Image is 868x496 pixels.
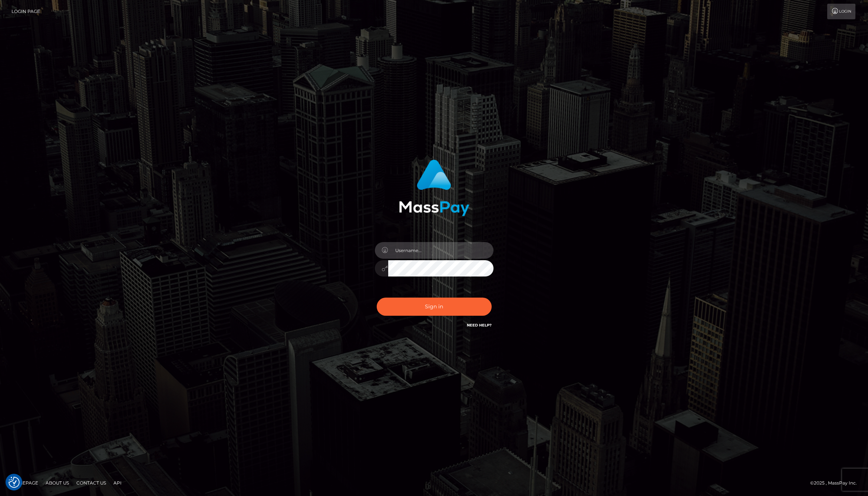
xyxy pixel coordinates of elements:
button: Consent Preferences [9,477,20,488]
a: Login [827,4,855,19]
img: Revisit consent button [9,477,20,488]
a: Homepage [8,477,41,489]
a: Login Page [11,4,40,19]
a: Need Help? [467,323,492,328]
div: © 2025 , MassPay Inc. [810,479,862,487]
a: About Us [43,477,72,489]
button: Sign in [377,298,492,316]
a: API [110,477,125,489]
img: MassPay Login [399,160,469,216]
a: Contact Us [73,477,109,489]
input: Username... [388,242,494,259]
